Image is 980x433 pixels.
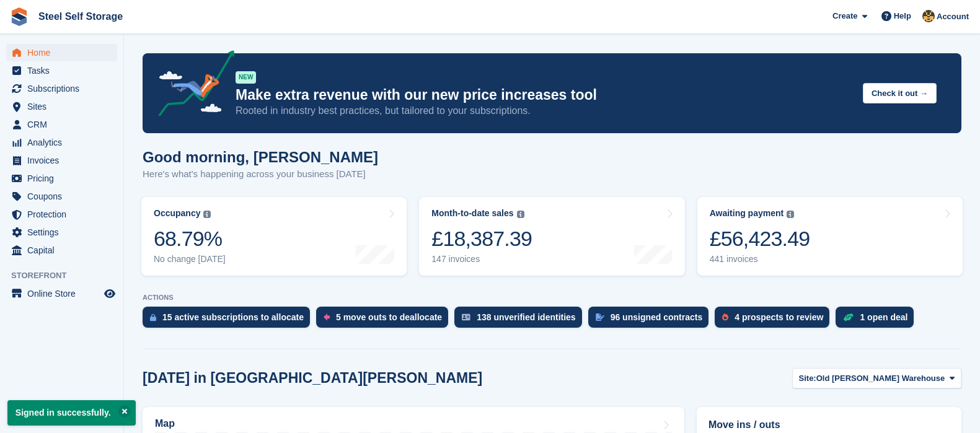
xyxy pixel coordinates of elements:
[27,62,102,79] span: Tasks
[33,6,128,27] a: Steel Self Storage
[6,170,117,187] a: menu
[6,80,117,97] a: menu
[6,285,117,302] a: menu
[154,208,200,219] div: Occupancy
[150,313,156,321] img: active_subscription_to_allocate_icon-d502201f5373d7db506a760aba3b589e785aa758c864c3986d89f69b8ff3...
[6,44,117,61] a: menu
[10,7,29,26] img: stora-icon-8386f47178a22dfd0bd8f6a31ec36ba5ce8667c1dd55bd0f319d3a0aa187defe.svg
[517,211,524,218] img: icon-info-grey-7440780725fd019a000dd9b08b2336e03edf1995a4989e88bcd33f0948082b44.svg
[588,307,715,334] a: 96 unsigned contracts
[596,313,604,321] img: contract_signature_icon-13c848040528278c33f63329250d36e43548de30e8caae1d1a13099fd9432cc5.svg
[709,418,950,432] h2: Move ins / outs
[27,134,102,151] span: Analytics
[611,312,703,322] div: 96 unsigned contracts
[843,313,854,321] img: deal-1b604bf984904fb50ccaf53a9ad4b4a5d6e5aea283cecdc64d6e3604feb123c2.svg
[102,286,117,301] a: Preview store
[236,71,256,84] div: NEW
[6,188,117,205] a: menu
[143,307,316,334] a: 15 active subscriptions to allocate
[27,188,102,205] span: Coupons
[6,242,117,259] a: menu
[454,307,588,334] a: 138 unverified identities
[715,307,836,334] a: 4 prospects to review
[154,254,226,265] div: No change [DATE]
[431,226,532,251] div: £18,387.39
[236,104,853,118] p: Rooted in industry best practices, but tailored to your subscriptions.
[431,254,532,265] div: 147 invoices
[710,208,784,219] div: Awaiting payment
[937,11,969,23] span: Account
[477,312,576,322] div: 138 unverified identities
[203,211,211,218] img: icon-info-grey-7440780725fd019a000dd9b08b2336e03edf1995a4989e88bcd33f0948082b44.svg
[6,98,117,115] a: menu
[710,226,810,251] div: £56,423.49
[431,208,513,219] div: Month-to-date sales
[7,400,136,426] p: Signed in successfully.
[162,312,304,322] div: 15 active subscriptions to allocate
[799,372,816,385] span: Site:
[832,10,857,22] span: Create
[148,50,235,121] img: price-adjustments-announcement-icon-8257ccfd72463d97f412b2fc003d46551f7dbcb40ab6d574587a9cd5c0d94...
[787,211,794,218] img: icon-info-grey-7440780725fd019a000dd9b08b2336e03edf1995a4989e88bcd33f0948082b44.svg
[154,226,226,251] div: 68.79%
[722,313,728,321] img: prospect-51fa495bee0391a8d652442698ab0144808aea92771e9ea1ae160a38d050c398.svg
[922,10,935,22] img: James Steel
[6,224,117,241] a: menu
[143,370,482,387] h2: [DATE] in [GEOGRAPHIC_DATA][PERSON_NAME]
[27,116,102,133] span: CRM
[324,313,330,321] img: move_outs_to_deallocate_icon-f764333ba52eb49d3ac5e1228854f67142a1ed5810a6f6cc68b1a99e826820c5.svg
[27,242,102,259] span: Capital
[419,197,684,276] a: Month-to-date sales £18,387.39 147 invoices
[27,206,102,223] span: Protection
[27,44,102,61] span: Home
[141,197,407,276] a: Occupancy 68.79% No change [DATE]
[11,269,123,282] span: Storefront
[735,312,823,322] div: 4 prospects to review
[27,80,102,97] span: Subscriptions
[863,83,937,103] button: Check it out →
[792,368,961,388] button: Site: Old [PERSON_NAME] Warehouse
[27,152,102,169] span: Invoices
[27,224,102,241] span: Settings
[816,372,945,385] span: Old [PERSON_NAME] Warehouse
[860,312,907,322] div: 1 open deal
[697,197,963,276] a: Awaiting payment £56,423.49 441 invoices
[336,312,442,322] div: 5 move outs to deallocate
[143,149,378,165] h1: Good morning, [PERSON_NAME]
[6,152,117,169] a: menu
[27,170,102,187] span: Pricing
[6,134,117,151] a: menu
[27,98,102,115] span: Sites
[710,254,810,265] div: 441 invoices
[27,285,102,302] span: Online Store
[6,62,117,79] a: menu
[316,307,454,334] a: 5 move outs to deallocate
[6,206,117,223] a: menu
[143,294,961,302] p: ACTIONS
[6,116,117,133] a: menu
[143,167,378,182] p: Here's what's happening across your business [DATE]
[236,86,853,104] p: Make extra revenue with our new price increases tool
[894,10,911,22] span: Help
[836,307,920,334] a: 1 open deal
[155,418,175,429] h2: Map
[462,313,470,321] img: verify_identity-adf6edd0f0f0b5bbfe63781bf79b02c33cf7c696d77639b501bdc392416b5a36.svg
